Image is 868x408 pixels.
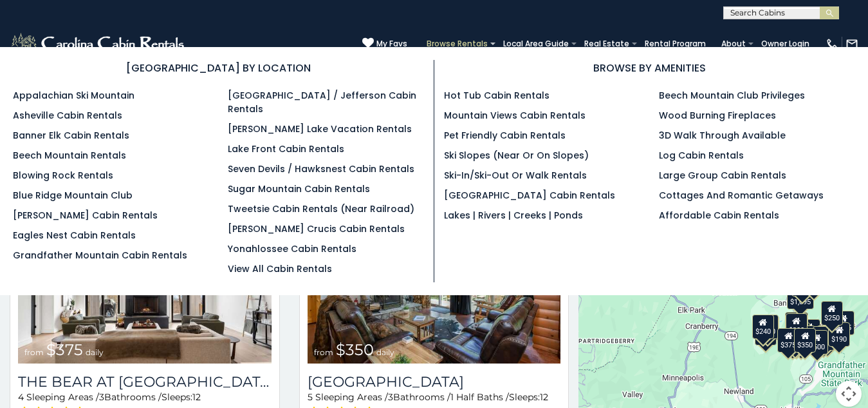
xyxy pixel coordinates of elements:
a: Pet Friendly Cabin Rentals [444,129,566,142]
div: $190 [785,312,807,336]
a: [PERSON_NAME] Cabin Rentals [13,209,158,222]
a: Local Area Guide [497,35,575,53]
a: [GEOGRAPHIC_DATA] [308,373,561,391]
a: Ski-in/Ski-Out or Walk Rentals [444,169,587,182]
div: $155 [833,311,854,335]
a: Beech Mountain Club Privileges [659,89,805,102]
a: The Bear At [GEOGRAPHIC_DATA] [18,373,272,391]
div: $1,095 [787,285,814,309]
a: My Favs [362,37,407,50]
a: View All Cabin Rentals [228,262,332,275]
span: from [314,347,333,357]
div: $190 [828,322,850,346]
a: Hot Tub Cabin Rentals [444,89,549,102]
span: from [24,347,44,357]
span: 3 [388,391,393,403]
div: $250 [821,300,843,325]
a: Banner Elk Cabin Rentals [13,129,129,142]
div: $350 [791,271,813,296]
span: 4 [18,391,24,403]
a: [PERSON_NAME] Crucis Cabin Rentals [228,222,405,235]
span: 12 [540,391,548,403]
span: $350 [336,340,374,359]
span: 3 [99,391,104,403]
div: $355 [755,320,777,345]
a: Lakes | Rivers | Creeks | Ponds [444,209,583,222]
h3: Grouse Moor Lodge [308,373,561,391]
span: My Favs [376,38,407,50]
h3: [GEOGRAPHIC_DATA] BY LOCATION [13,60,424,76]
span: 12 [192,391,201,403]
div: $300 [786,313,808,337]
a: Sugar Mountain Cabin Rentals [228,182,370,195]
a: Blue Ridge Mountain Club [13,189,133,202]
a: Real Estate [578,35,636,53]
h3: BROWSE BY AMENITIES [444,60,856,76]
a: Wood Burning Fireplaces [659,109,776,122]
span: daily [376,347,394,357]
a: Ski Slopes (Near or On Slopes) [444,149,589,162]
a: Browse Rentals [420,35,494,53]
img: White-1-2.png [10,31,188,57]
a: About [715,35,752,53]
span: 5 [308,391,313,403]
div: $500 [806,330,828,355]
div: $195 [813,326,835,351]
a: Tweetsie Cabin Rentals (Near Railroad) [228,202,414,215]
a: Lake Front Cabin Rentals [228,142,344,155]
div: $240 [752,314,774,338]
a: [GEOGRAPHIC_DATA] / Jefferson Cabin Rentals [228,89,416,115]
a: [PERSON_NAME] Lake Vacation Rentals [228,122,412,135]
a: Rental Program [638,35,712,53]
a: Asheville Cabin Rentals [13,109,122,122]
a: Large Group Cabin Rentals [659,169,786,182]
a: Log Cabin Rentals [659,149,744,162]
div: $350 [794,328,816,353]
img: phone-regular-white.png [826,37,838,50]
a: Eagles Nest Cabin Rentals [13,229,136,242]
a: Blowing Rock Rentals [13,169,113,182]
button: Map camera controls [836,381,862,407]
span: 1 Half Baths / [450,391,509,403]
span: daily [86,347,104,357]
span: $375 [46,340,83,359]
div: $375 [778,327,800,352]
img: mail-regular-white.png [845,37,858,50]
a: Yonahlossee Cabin Rentals [228,242,356,255]
h3: The Bear At Sugar Mountain [18,373,272,391]
a: Affordable Cabin Rentals [659,209,779,222]
a: Cottages and Romantic Getaways [659,189,824,202]
a: Beech Mountain Rentals [13,149,126,162]
a: Owner Login [755,35,816,53]
a: Mountain Views Cabin Rentals [444,109,586,122]
a: 3D Walk Through Available [659,129,786,142]
div: $200 [799,319,820,344]
a: Appalachian Ski Mountain [13,89,134,102]
a: Seven Devils / Hawksnest Cabin Rentals [228,162,414,175]
a: Grandfather Mountain Cabin Rentals [13,249,187,262]
a: [GEOGRAPHIC_DATA] Cabin Rentals [444,189,615,202]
